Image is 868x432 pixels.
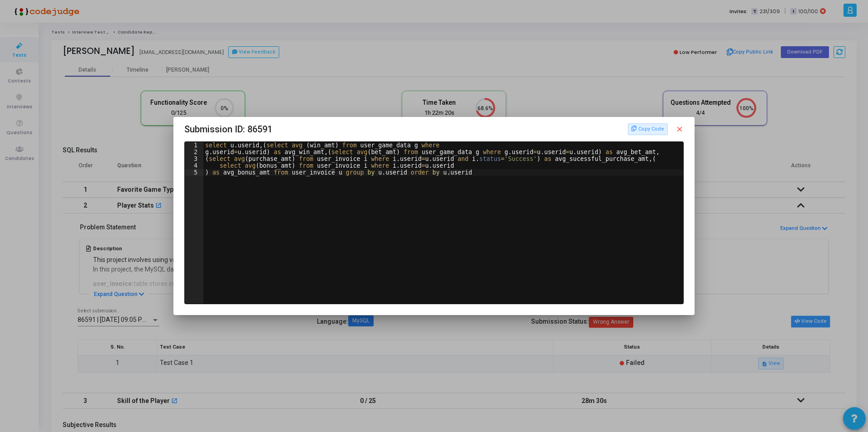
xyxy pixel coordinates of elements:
div: 3 [185,155,203,162]
span: Submission ID: 86591 [184,122,272,136]
div: 5 [185,169,203,176]
div: 1 [185,142,203,149]
div: 2 [185,149,203,155]
div: 4 [185,162,203,169]
mat-icon: close [676,125,684,133]
button: Copy Code [628,123,668,135]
